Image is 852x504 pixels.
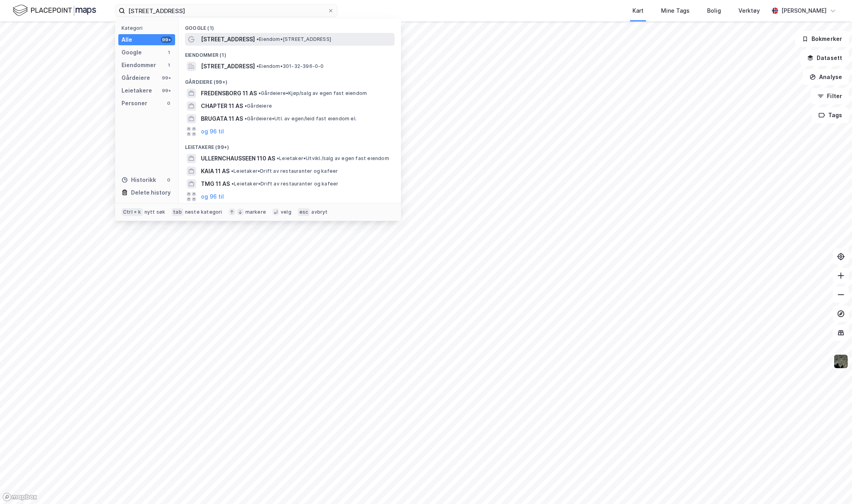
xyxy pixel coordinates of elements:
div: Gårdeiere (99+) [179,73,401,87]
div: Ctrl + k [121,208,143,216]
span: Gårdeiere • Kjøp/salg av egen fast eiendom [258,90,367,97]
span: [STREET_ADDRESS] [201,35,255,44]
div: Gårdeiere [121,73,150,83]
div: Google [121,48,142,57]
div: 99+ [161,37,172,43]
div: neste kategori [185,209,222,215]
span: • [231,181,234,187]
span: • [245,103,247,109]
span: Leietaker • Drift av restauranter og kafeer [231,181,338,187]
span: • [277,155,279,161]
div: Eiendommer (1) [179,46,401,60]
button: Analyse [803,69,849,85]
span: • [256,63,259,69]
div: nytt søk [145,209,166,215]
div: Leietakere (99+) [179,138,401,152]
span: CHAPTER 11 AS [201,101,243,111]
span: ULLERNCHAUSSEEN 110 AS [201,154,275,163]
div: Alle [121,35,132,44]
div: Bolig [707,6,721,15]
span: • [256,36,259,42]
div: velg [281,209,291,215]
span: FREDENSBORG 11 AS [201,89,257,98]
div: 0 [166,177,172,183]
span: Gårdeiere • Utl. av egen/leid fast eiendom el. [245,116,357,122]
div: Historikk [121,175,156,185]
div: Delete history [131,188,171,197]
div: Kart [632,6,644,15]
iframe: Chat Widget [812,466,852,504]
span: [STREET_ADDRESS] [201,62,255,71]
button: Bokmerker [795,31,849,47]
div: 1 [166,49,172,56]
div: 99+ [161,87,172,94]
button: Datasett [800,50,849,66]
div: tab [172,208,183,216]
span: BRUGATA 11 AS [201,114,243,124]
span: • [245,116,247,122]
img: 9k= [833,354,848,369]
div: 0 [166,100,172,106]
span: • [258,90,261,96]
div: Google (1) [179,19,401,33]
div: 99+ [161,75,172,81]
button: og 96 til [201,192,224,201]
a: Mapbox homepage [2,492,37,502]
div: [PERSON_NAME] [781,6,827,15]
div: Leietakere [121,86,152,95]
span: Gårdeiere [245,103,272,109]
div: Kategori [121,25,175,31]
span: TMG 11 AS [201,179,230,189]
span: Leietaker • Drift av restauranter og kafeer [231,168,338,174]
button: Tags [812,107,849,123]
div: 1 [166,62,172,68]
span: Leietaker • Utvikl./salg av egen fast eiendom [277,155,389,162]
span: KAIA 11 AS [201,166,229,176]
span: • [231,168,233,174]
input: Søk på adresse, matrikkel, gårdeiere, leietakere eller personer [125,5,328,17]
button: Filter [811,88,849,104]
div: markere [245,209,266,215]
div: Eiendommer [121,60,156,70]
span: Eiendom • [STREET_ADDRESS] [256,36,331,42]
div: Personer [121,98,147,108]
button: og 96 til [201,127,224,136]
div: esc [298,208,310,216]
div: Verktøy [738,6,760,15]
img: logo.f888ab2527a4732fd821a326f86c7f29.svg [13,4,96,17]
div: avbryt [311,209,328,215]
div: Mine Tags [661,6,690,15]
div: Kontrollprogram for chat [812,466,852,504]
span: Eiendom • 301-32-396-0-0 [256,63,324,70]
